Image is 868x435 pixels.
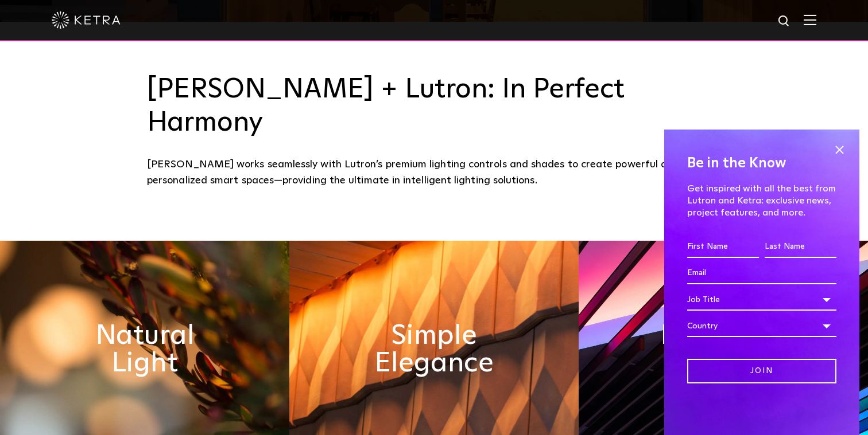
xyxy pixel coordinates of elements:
[687,315,836,337] div: Country
[687,262,836,284] input: Email
[777,14,792,29] img: search icon
[765,236,836,258] input: Last Name
[651,322,796,377] h2: Flexible & Timeless
[687,152,836,174] h4: Be in the Know
[52,11,121,29] img: ketra-logo-2019-white
[72,322,217,377] h2: Natural Light
[147,156,721,189] div: [PERSON_NAME] works seamlessly with Lutron’s premium lighting controls and shades to create power...
[362,322,506,377] h2: Simple Elegance
[147,73,721,139] h3: [PERSON_NAME] + Lutron: In Perfect Harmony
[687,289,836,311] div: Job Title
[687,236,759,258] input: First Name
[804,14,816,25] img: Hamburger%20Nav.svg
[687,359,836,383] input: Join
[687,183,836,218] p: Get inspired with all the best from Lutron and Ketra: exclusive news, project features, and more.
